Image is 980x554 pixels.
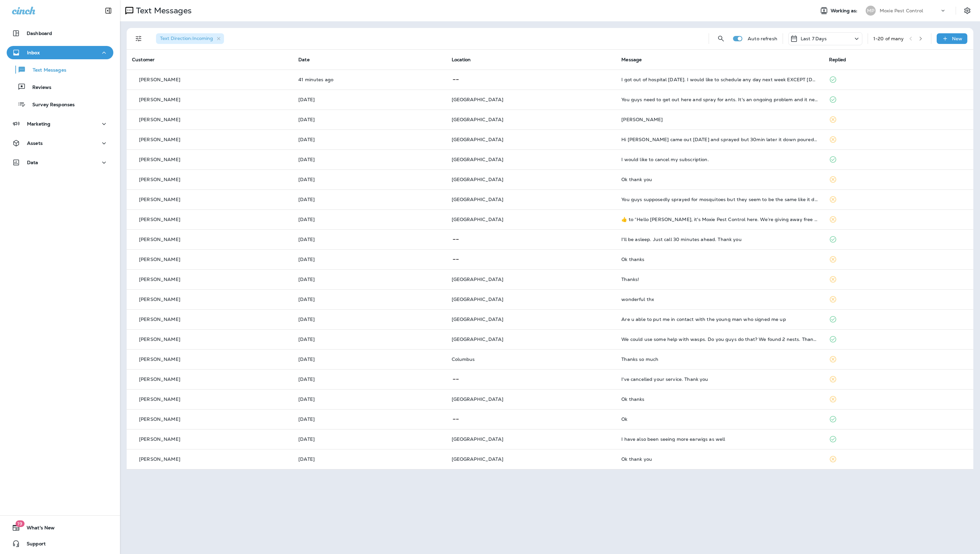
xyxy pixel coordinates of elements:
[27,140,43,146] p: Assets
[452,396,503,402] span: [GEOGRAPHIC_DATA]
[99,4,118,17] button: Collapse Sidebar
[621,357,818,362] div: Thanks so much
[452,196,503,202] span: [GEOGRAPHIC_DATA]
[139,377,180,382] p: [PERSON_NAME]
[452,117,503,123] span: [GEOGRAPHIC_DATA]
[27,121,50,127] p: Marketing
[298,317,441,322] p: Aug 21, 2025 05:09 PM
[15,520,24,527] span: 19
[452,296,503,302] span: [GEOGRAPHIC_DATA]
[621,436,818,442] div: I have also been seeing more earwigs as well
[139,77,180,82] p: [PERSON_NAME]
[139,397,180,402] p: [PERSON_NAME]
[26,102,75,108] p: Survey Responses
[7,97,113,111] button: Survey Responses
[621,397,818,402] div: Ok thanks
[452,97,503,103] span: [GEOGRAPHIC_DATA]
[298,277,441,282] p: Aug 22, 2025 09:19 AM
[27,50,40,55] p: Inbox
[452,316,503,322] span: [GEOGRAPHIC_DATA]
[139,337,180,342] p: [PERSON_NAME]
[139,297,180,302] p: [PERSON_NAME]
[452,137,503,142] span: [GEOGRAPHIC_DATA]
[880,8,923,13] p: Moxie Pest Control
[298,436,441,442] p: Aug 21, 2025 09:48 AM
[621,337,818,342] div: We could use some help with wasps. Do you guys do that? We found 2 nests. Thank you
[298,337,441,342] p: Aug 21, 2025 03:08 PM
[621,317,818,322] div: Are u able to put me in contact with the young man who signed me up
[452,276,503,282] span: [GEOGRAPHIC_DATA]
[801,36,827,41] p: Last 7 Days
[132,57,155,63] span: Customer
[139,97,180,102] p: [PERSON_NAME]
[621,137,818,142] div: Hi Jamir came out yesterday and sprayed but 30min later it down poured rain. Does that prevent th...
[298,397,441,402] p: Aug 21, 2025 01:35 PM
[748,36,777,41] p: Auto refresh
[621,57,642,63] span: Message
[298,297,441,302] p: Aug 22, 2025 08:46 AM
[139,177,180,182] p: [PERSON_NAME]
[7,156,113,169] button: Data
[621,456,818,462] div: Ok thank you
[156,33,224,44] div: Text Direction:Incoming
[621,197,818,202] div: You guys supposedly sprayed for mosquitoes but they seem to be the same like it didn't work
[621,117,818,122] div: Jill
[866,6,876,16] div: MP
[452,156,503,162] span: [GEOGRAPHIC_DATA]
[452,456,503,462] span: [GEOGRAPHIC_DATA]
[139,317,180,322] p: [PERSON_NAME]
[298,97,441,102] p: Aug 23, 2025 06:43 PM
[7,27,113,40] button: Dashboard
[621,277,818,282] div: Thanks!
[139,137,180,142] p: [PERSON_NAME]
[139,456,180,462] p: [PERSON_NAME]
[139,157,180,162] p: [PERSON_NAME]
[621,416,818,422] div: Ok
[298,456,441,462] p: Aug 21, 2025 09:43 AM
[139,217,180,222] p: [PERSON_NAME]
[7,117,113,131] button: Marketing
[952,36,962,41] p: New
[7,80,113,94] button: Reviews
[298,357,441,362] p: Aug 21, 2025 02:34 PM
[621,237,818,242] div: I'll be asleep. Just call 30 minutes ahead. Thank you
[452,57,471,63] span: Location
[298,197,441,202] p: Aug 22, 2025 04:17 PM
[132,32,145,45] button: Filters
[831,8,859,14] span: Working as:
[829,57,846,63] span: Replied
[452,216,503,222] span: [GEOGRAPHIC_DATA]
[298,416,441,422] p: Aug 21, 2025 11:04 AM
[452,356,475,362] span: Columbus
[961,5,973,17] button: Settings
[452,336,503,342] span: [GEOGRAPHIC_DATA]
[7,137,113,150] button: Assets
[621,77,818,82] div: I got out of hospital yesterday. I would like to schedule any day next week EXCEPT Monday or Wedn...
[298,377,441,382] p: Aug 21, 2025 02:07 PM
[26,67,66,74] p: Text Messages
[298,77,441,82] p: Aug 25, 2025 09:10 AM
[27,31,52,36] p: Dashboard
[298,57,310,63] span: Date
[7,63,113,77] button: Text Messages
[873,36,904,41] div: 1 - 20 of many
[139,416,180,422] p: [PERSON_NAME]
[298,217,441,222] p: Aug 22, 2025 03:04 PM
[7,46,113,59] button: Inbox
[7,537,113,550] button: Support
[27,160,38,165] p: Data
[298,157,441,162] p: Aug 23, 2025 03:26 AM
[621,97,818,102] div: You guys need to get out here and spray for ants. It's an ongoing problem and it needs to be deal...
[298,137,441,142] p: Aug 23, 2025 01:31 PM
[20,541,46,549] span: Support
[621,297,818,302] div: wonderful thx
[621,257,818,262] div: Ok thanks
[452,436,503,442] span: [GEOGRAPHIC_DATA]
[139,436,180,442] p: [PERSON_NAME]
[139,237,180,242] p: [PERSON_NAME]
[298,257,441,262] p: Aug 22, 2025 09:51 AM
[7,521,113,534] button: 19What's New
[621,177,818,182] div: Ok thank you
[139,357,180,362] p: [PERSON_NAME]
[621,157,818,162] div: I would like to cancel my subscription.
